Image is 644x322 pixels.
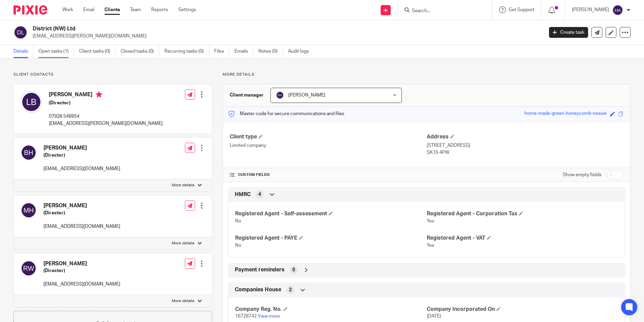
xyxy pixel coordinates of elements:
a: Client tasks (0) [79,45,116,58]
h4: Client type [230,133,426,140]
span: [DATE] [427,314,441,319]
p: Master code for secure communications and files [228,110,344,117]
h4: Registered Agent - Self-assessment [235,210,426,217]
a: Closed tasks (0) [121,45,159,58]
p: [STREET_ADDRESS] [427,142,623,149]
a: Recurring tasks (0) [164,45,209,58]
img: Pixie [13,5,47,15]
p: SK16 4PW [427,149,623,156]
h4: [PERSON_NAME] [49,91,163,100]
p: 07928 546954 [49,113,163,120]
h4: CUSTOM FIELDS [230,172,426,178]
h4: [PERSON_NAME] [43,202,120,209]
h4: Address [427,133,623,140]
a: Create task [549,27,588,38]
p: More details [172,183,194,188]
a: Clients [104,6,120,13]
p: [EMAIL_ADDRESS][DOMAIN_NAME] [43,281,120,288]
img: svg%3E [21,91,42,113]
a: Audit logs [288,45,314,58]
p: More details [223,72,631,77]
p: Client contacts [13,72,212,77]
h4: Registered Agent - VAT [427,235,618,242]
span: Get Support [509,7,535,12]
span: No [235,219,241,223]
h5: (Director) [49,100,163,106]
p: More details [172,298,194,304]
span: [PERSON_NAME] [288,93,325,98]
h5: (Director) [43,267,120,274]
p: [EMAIL_ADDRESS][PERSON_NAME][DOMAIN_NAME] [33,33,539,39]
span: 4 [258,191,261,198]
div: home-made-green-honeycomb-nessie [524,110,607,118]
img: svg%3E [21,260,37,276]
img: svg%3E [21,202,37,218]
a: Details [13,45,33,58]
i: Primary [96,91,102,98]
span: 2 [289,287,292,293]
span: Yes [427,243,434,248]
a: Work [62,6,73,13]
p: [EMAIL_ADDRESS][DOMAIN_NAME] [43,165,120,172]
h4: Company Reg. No. [235,306,426,313]
a: Emails [234,45,253,58]
img: svg%3E [21,144,37,161]
label: Show empty fields [563,171,602,178]
p: [EMAIL_ADDRESS][PERSON_NAME][DOMAIN_NAME] [49,120,163,127]
p: More details [172,241,194,246]
a: Files [214,45,229,58]
h4: Registered Agent - PAYE [235,235,426,242]
h4: Company Incorporated On [427,306,618,313]
p: [PERSON_NAME] [572,6,609,13]
span: HMRC [235,191,251,198]
img: svg%3E [13,25,28,39]
span: Yes [427,219,434,223]
a: Open tasks (1) [38,45,74,58]
span: No [235,243,241,248]
span: Companies House [235,286,281,293]
a: Reports [151,6,168,13]
h4: Registered Agent - Corporation Tax [427,210,618,217]
h4: [PERSON_NAME] [43,144,120,152]
a: Notes (0) [258,45,283,58]
a: Email [83,6,94,13]
p: [EMAIL_ADDRESS][DOMAIN_NAME] [43,223,120,230]
a: Settings [178,6,196,13]
h2: District (NW) Ltd [33,25,438,32]
img: svg%3E [276,91,284,99]
span: 0 [292,267,295,273]
h3: Client manager [230,92,264,99]
h5: (Director) [43,210,120,216]
span: Payment reminders [235,266,285,273]
input: Search [411,8,472,14]
h5: (Director) [43,152,120,159]
img: svg%3E [612,5,623,16]
h4: [PERSON_NAME] [43,260,120,267]
p: Limited company [230,142,426,149]
a: View more [258,314,280,319]
span: 16728742 [235,314,257,319]
a: Team [130,6,141,13]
